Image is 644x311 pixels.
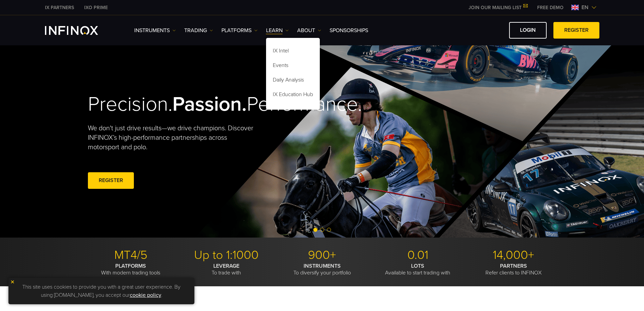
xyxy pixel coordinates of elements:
[373,248,463,263] p: 0.01
[468,248,559,263] p: 14,000+
[297,26,321,35] a: ABOUT
[500,263,527,269] strong: PARTNERS
[134,26,176,35] a: Instruments
[313,228,317,232] span: Go to slide 1
[532,4,569,11] a: INFINOX MENU
[320,228,324,232] span: Go to slide 2
[213,263,239,269] strong: LEVERAGE
[277,248,367,263] p: 900+
[115,263,146,269] strong: PLATFORMS
[172,92,247,116] strong: Passion.
[181,263,272,276] p: To trade with
[88,124,258,152] p: We don't just drive results—we drive champions. Discover INFINOX’s high-performance partnerships ...
[266,45,320,59] a: IX Intel
[266,88,320,103] a: IX Education Hub
[79,4,113,11] a: INFINOX
[304,263,341,269] strong: INSTRUMENTS
[88,92,301,117] h2: Precision. Performance.
[277,263,367,276] p: To diversify your portfolio
[266,74,320,88] a: Daily Analysis
[45,26,114,35] a: INFINOX Logo
[221,26,258,35] a: PLATFORMS
[411,263,424,269] strong: LOTS
[509,22,547,39] a: LOGIN
[86,263,176,276] p: With modern trading tools
[579,3,591,12] span: en
[468,263,559,276] p: Refer clients to INFINOX
[463,5,532,10] a: JOIN OUR MAILING LIST
[553,22,599,39] a: REGISTER
[373,263,463,276] p: Available to start trading with
[184,26,213,35] a: TRADING
[88,172,134,189] a: REGISTER
[266,26,289,35] a: Learn
[330,26,368,35] a: SPONSORSHIPS
[181,248,272,263] p: Up to 1:1000
[266,59,320,74] a: Events
[130,292,161,298] a: cookie policy
[327,228,331,232] span: Go to slide 3
[86,248,176,263] p: MT4/5
[40,4,79,11] a: INFINOX
[10,280,15,284] img: yellow close icon
[12,281,191,301] p: This site uses cookies to provide you with a great user experience. By using [DOMAIN_NAME], you a...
